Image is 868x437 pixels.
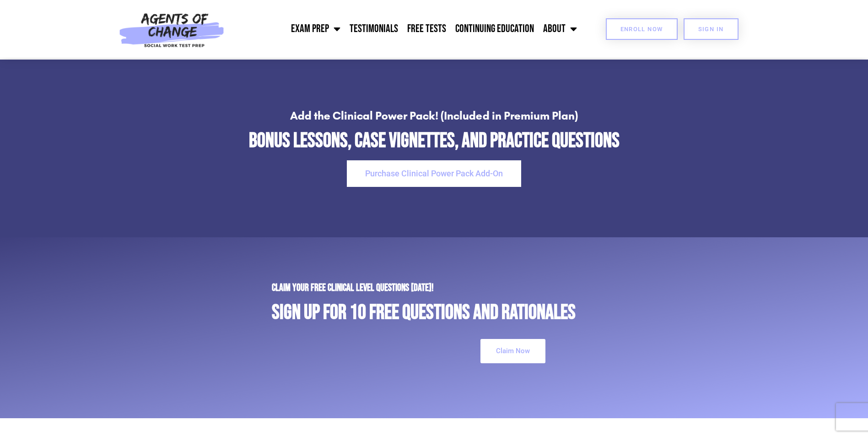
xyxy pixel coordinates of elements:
a: Enroll Now [606,18,678,40]
h4: Add the Clinical Power Pack! (Included in Premium Plan) [50,110,818,121]
h4: SIGN UP FOR 10 FREE QUESTIONS AND RATIONALES [272,302,695,323]
a: Purchase Clinical Power Pack Add-On [347,160,521,187]
a: Testimonials [345,17,403,40]
a: Continuing Education [451,17,539,40]
a: SIGN IN [684,18,739,40]
span: Claim Now [496,348,530,355]
a: About [539,17,582,40]
h5: Claim your free Clinical LEvel questions [DATE]! [272,283,695,293]
nav: Menu [229,17,582,40]
h2: Bonus Lessons, Case Vignettes, and Practice Questions [50,131,818,151]
a: Claim Now [480,339,545,363]
span: Purchase Clinical Power Pack Add-On [365,169,503,178]
span: SIGN IN [698,26,724,32]
a: Free Tests [403,17,451,40]
span: Enroll Now [620,26,663,32]
a: Exam Prep [286,17,345,40]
